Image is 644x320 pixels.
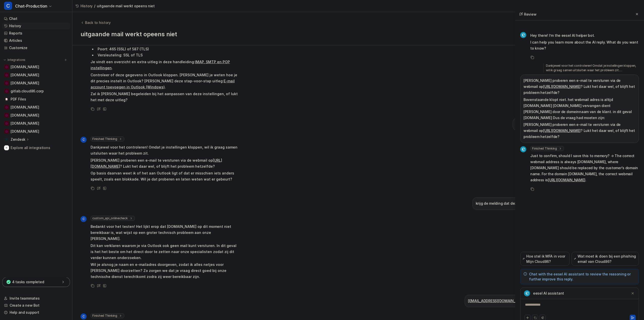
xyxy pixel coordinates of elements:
[3,58,7,62] img: expand menu
[529,272,636,282] p: Chat with the eesel AI assistant to review the reasoning or further improve this reply.
[11,144,68,152] span: Explore all integrations
[468,299,527,303] a: [EMAIL_ADDRESS][DOMAIN_NAME]
[572,252,639,266] button: Wat moet ik doen bij een phishing email van Cloud86?
[91,72,238,90] p: Controleer of deze gegevens in Outlook kloppen. [PERSON_NAME] je weten hoe je dit precies instelt...
[2,72,70,79] a: docs.litespeedtech.com[DOMAIN_NAME]
[533,291,564,296] p: eesel AI assistant
[2,96,70,103] a: PDF FilesPDF Files
[5,122,8,125] img: www.hostinger.com
[96,46,238,52] li: Poort: 465 (SSL) of 587 (TLS)
[2,37,70,44] a: Articles
[5,130,8,133] img: www.strato.nl
[543,84,581,89] a: [URL][DOMAIN_NAME]
[5,106,8,109] img: check86.nl
[91,144,238,156] p: Dankjewel voor het controleren! Omdat je instellingen kloppen, wil ik graag samen uitsluiten waar...
[2,120,70,127] a: www.hostinger.com[DOMAIN_NAME]
[11,97,26,102] span: PDF Files
[91,59,238,71] p: Je vindt een overzicht en extra uitleg in deze handleiding: .
[2,88,70,95] a: gitlab.cloud86.corpgitlab.cloud86.corp
[11,89,44,94] span: gitlab.cloud86.corp
[548,178,585,182] a: [URL][DOMAIN_NAME]
[97,3,155,9] span: uitgaande mail werkt opeens niet
[520,252,570,266] button: Hoe stel ik MFA in voor Mijn Cloud86?
[80,3,93,9] span: History
[91,262,238,280] p: Wil je alsnog je naam en e-mailadres doorgeven, zodat ik alles netjes voor [PERSON_NAME] doorzett...
[530,153,639,183] p: Just to confirm, should I save this to memory? → The correct webmail address is always [DOMAIN_NA...
[2,104,70,111] a: check86.nl[DOMAIN_NAME]
[94,3,95,9] span: /
[8,58,25,62] p: Integrations
[2,112,70,119] a: www.yourhosting.nl[DOMAIN_NAME]
[2,80,70,87] a: support.wix.com[DOMAIN_NAME]
[4,145,9,150] img: explore all integrations
[2,15,70,22] a: Chat
[91,224,238,242] p: Bedankt voor het testen! Het lijkt erop dat [DOMAIN_NAME] op dit moment niet bereikbaar is, wat w...
[524,78,636,96] p: [PERSON_NAME] proberen een e-mail te versturen via de webmail op ? Lukt het daar wel, of blijft h...
[96,52,238,58] li: Versleuteling: SSL of TLS
[80,313,87,319] span: C
[80,31,560,38] h1: uitgaande mail werkt opeens niet
[11,73,39,78] span: [DOMAIN_NAME]
[11,81,39,86] span: [DOMAIN_NAME]
[91,158,222,168] a: [URL][DOMAIN_NAME]
[2,295,70,302] a: Invite teammates
[476,200,557,206] p: krijg de melding dat deze site niet bereikbaar is
[11,121,39,126] span: [DOMAIN_NAME]
[2,144,70,151] a: Explore all integrations
[80,216,87,222] span: C
[2,22,70,29] a: History
[530,146,564,151] span: Finished Thinking
[524,97,636,121] p: Bovenstaande klopt niet. het webmail adres is altijd [DOMAIN_NAME] [DOMAIN_NAME] vervangen dient ...
[524,122,636,140] p: [PERSON_NAME] proberen een e-mail te versturen via de webmail op ? Lukt het daar wel, of blijft h...
[12,279,44,285] p: 4 tasks completed
[543,128,581,133] a: [URL][DOMAIN_NAME]
[11,113,39,118] span: [DOMAIN_NAME]
[2,309,70,316] a: Help and support
[91,313,124,318] span: Finished Thinking
[2,128,70,135] a: www.strato.nl[DOMAIN_NAME]
[468,298,557,304] p: - [PERSON_NAME]
[2,30,70,37] a: Reports
[543,63,639,73] p: Dankjewel voor het controleren! Omdat je instellingen kloppen, wil ik graag samen uitsluiten waar...
[15,3,47,10] span: Chat-Production
[64,58,67,62] img: menu_add.svg
[11,64,39,69] span: [DOMAIN_NAME]
[11,129,39,134] span: [DOMAIN_NAME]
[4,2,12,10] span: C
[5,138,8,141] img: Zendesk
[75,3,93,9] a: History
[530,39,639,51] p: I can help you learn more about the AI reply. What do you want to know?
[91,243,238,261] p: Dit kan verklaren waarom je via Outlook ook geen mail kunt versturen. In dit geval is het het bes...
[91,136,124,141] span: Finished Thinking
[91,216,135,221] span: custom_api_onlinecheck
[519,12,536,17] h2: Review
[91,157,238,169] p: [PERSON_NAME] proberen een e-mail te versturen via de webmail op ? Lukt het daar wel, of blijft h...
[530,32,639,39] p: Hey there! I’m the eesel AI helper bot.
[2,302,70,309] a: Create a new Bot
[2,44,70,51] a: Customize
[5,82,8,85] img: support.wix.com
[85,20,111,25] span: Back to history
[5,90,8,93] img: gitlab.cloud86.corp
[80,137,87,143] span: C
[11,105,39,110] span: [DOMAIN_NAME]
[2,57,27,62] button: Integrations
[2,63,70,70] a: cloud86.io[DOMAIN_NAME]
[5,98,8,101] img: PDF Files
[5,65,8,68] img: cloud86.io
[11,137,25,142] p: Zendesk
[91,170,238,182] p: Op basis daarvan weet ik of het aan Outlook ligt of dat er misschien iets anders speelt, zoals ee...
[5,114,8,117] img: www.yourhosting.nl
[91,79,235,89] a: E-mail account toevoegen in Outlook (Windows)
[91,91,238,103] p: Zal ik [PERSON_NAME] begeleiden bij het aanpassen van deze instellingen, of lukt het met deze uit...
[5,74,8,77] img: docs.litespeedtech.com
[80,20,111,25] button: Back to history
